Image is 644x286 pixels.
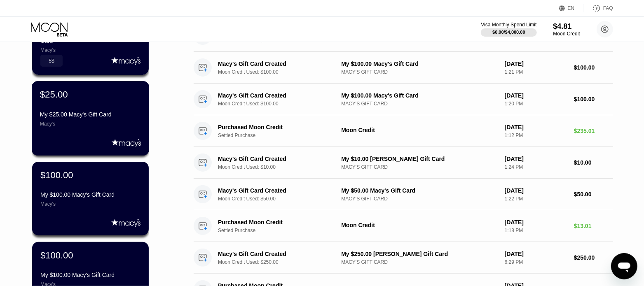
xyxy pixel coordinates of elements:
[341,259,498,265] div: MACY'S GIFT CARD
[553,22,580,31] div: $4.81
[481,22,536,28] div: Visa Monthly Spend Limit
[505,219,567,226] div: [DATE]
[341,101,498,107] div: MACY'S GIFT CARD
[40,55,63,67] div: 5$
[505,156,567,162] div: [DATE]
[505,251,567,257] div: [DATE]
[505,259,567,265] div: 6:29 PM
[341,222,498,228] div: Moon Credit
[40,89,68,100] div: $25.00
[341,164,498,170] div: MACY'S GIFT CARD
[505,101,567,107] div: 1:20 PM
[194,115,613,147] div: Purchased Moon CreditSettled PurchaseMoon Credit[DATE]1:12 PM$235.01
[40,250,73,261] div: $100.00
[574,254,613,261] div: $250.00
[218,196,345,202] div: Moon Credit Used: $50.00
[505,196,567,202] div: 1:22 PM
[574,128,613,134] div: $235.01
[194,179,613,210] div: Macy's Gift Card CreatedMoon Credit Used: $50.00My $50.00 Macy's Gift CardMACY'S GIFT CARD[DATE]1...
[481,22,536,37] div: Visa Monthly Spend Limit$0.00/$4,000.00
[40,201,141,207] div: Macy's
[553,22,580,37] div: $4.81Moon Credit
[40,121,141,127] div: Macy's
[218,124,336,130] div: Purchased Moon Credit
[341,69,498,75] div: MACY'S GIFT CARD
[574,223,613,229] div: $13.01
[218,219,336,226] div: Purchased Moon Credit
[574,96,613,102] div: $100.00
[505,164,567,170] div: 1:24 PM
[218,251,336,257] div: Macy's Gift Card Created
[40,272,141,278] div: My $100.00 Macy's Gift Card
[218,187,336,194] div: Macy's Gift Card Created
[341,251,498,257] div: My $250.00 [PERSON_NAME] Gift Card
[341,187,498,194] div: My $50.00 Macy's Gift Card
[218,92,336,99] div: Macy's Gift Card Created
[341,60,498,67] div: My $100.00 Macy's Gift Card
[40,47,141,53] div: Macy's
[194,147,613,179] div: Macy's Gift Card CreatedMoon Credit Used: $10.00My $10.00 [PERSON_NAME] Gift CardMACY'S GIFT CARD...
[505,92,567,99] div: [DATE]
[611,253,637,279] iframe: Кнопка запуска окна обмена сообщениями
[218,60,336,67] div: Macy's Gift Card Created
[218,69,345,75] div: Moon Credit Used: $100.00
[32,81,149,155] div: $25.00My $25.00 Macy's Gift CardMacy's
[505,69,567,75] div: 1:21 PM
[40,191,141,198] div: My $100.00 Macy's Gift Card
[505,60,567,67] div: [DATE]
[218,101,345,107] div: Moon Credit Used: $100.00
[218,259,345,265] div: Moon Credit Used: $250.00
[505,187,567,194] div: [DATE]
[194,84,613,115] div: Macy's Gift Card CreatedMoon Credit Used: $100.00My $100.00 Macy's Gift CardMACY'S GIFT CARD[DATE...
[32,162,149,235] div: $100.00My $100.00 Macy's Gift CardMacy's
[559,4,584,12] div: EN
[584,4,613,12] div: FAQ
[194,52,613,84] div: Macy's Gift Card CreatedMoon Credit Used: $100.00My $100.00 Macy's Gift CardMACY'S GIFT CARD[DATE...
[492,30,525,35] div: $0.00 / $4,000.00
[49,58,54,64] div: 5$
[40,111,141,118] div: My $25.00 Macy's Gift Card
[603,5,613,11] div: FAQ
[341,196,498,202] div: MACY'S GIFT CARD
[574,64,613,71] div: $100.00
[218,164,345,170] div: Moon Credit Used: $10.00
[341,127,498,133] div: Moon Credit
[574,191,613,198] div: $50.00
[40,170,73,181] div: $100.00
[341,156,498,162] div: My $10.00 [PERSON_NAME] Gift Card
[218,156,336,162] div: Macy's Gift Card Created
[505,133,567,138] div: 1:12 PM
[218,133,345,138] div: Settled Purchase
[194,242,613,274] div: Macy's Gift Card CreatedMoon Credit Used: $250.00My $250.00 [PERSON_NAME] Gift CardMACY'S GIFT CA...
[574,159,613,166] div: $10.00
[505,228,567,233] div: 1:18 PM
[553,31,580,37] div: Moon Credit
[505,124,567,130] div: [DATE]
[568,5,575,11] div: EN
[218,228,345,233] div: Settled Purchase
[341,92,498,99] div: My $100.00 Macy's Gift Card
[194,210,613,242] div: Purchased Moon CreditSettled PurchaseMoon Credit[DATE]1:18 PM$13.01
